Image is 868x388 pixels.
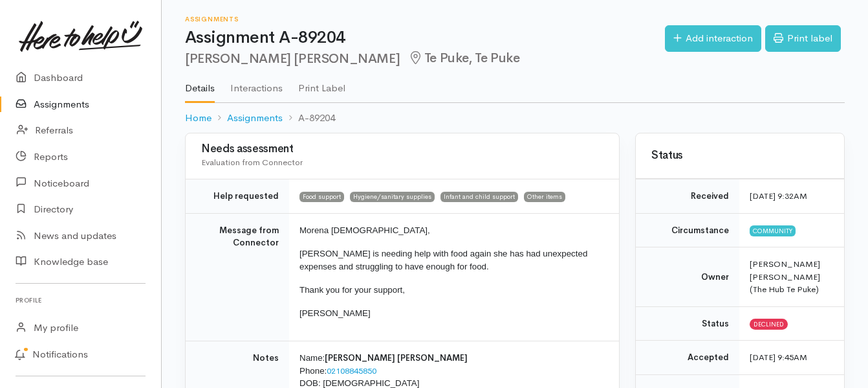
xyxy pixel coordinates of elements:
[750,352,807,363] time: [DATE] 9:45AM
[299,285,405,295] span: Thank you for your support,
[636,213,739,247] td: Circumstance
[298,65,345,102] a: Print Label
[750,190,807,201] time: [DATE] 9:32AM
[186,179,289,214] td: Help requested
[636,247,739,307] td: Owner
[201,143,603,155] h3: Needs assessment
[750,258,820,295] span: [PERSON_NAME] [PERSON_NAME] (The Hub Te Puke)
[350,192,435,202] span: Hygiene/sanitary supplies
[185,29,665,47] h1: Assignment A-89204
[665,25,761,52] a: Add interaction
[299,378,419,388] span: DOB: [DEMOGRAPHIC_DATA]
[299,249,587,271] span: [PERSON_NAME] is needing help with food again she has had unexpected expenses and struggling to h...
[765,25,841,52] a: Print label
[186,213,289,341] td: Message from Connector
[440,192,518,202] span: Infant and child support
[299,353,325,363] span: Name:
[299,225,430,235] span: Morena [DEMOGRAPHIC_DATA],
[16,291,146,309] h6: Profile
[325,352,468,363] span: [PERSON_NAME] [PERSON_NAME]
[407,50,519,66] span: Te Puke, Te Puke
[750,225,796,236] span: Community
[283,111,335,126] li: A-89204
[227,111,283,126] a: Assignments
[201,157,303,168] span: Evaluation from Connector
[651,150,829,162] h3: Status
[185,51,665,66] h2: [PERSON_NAME] [PERSON_NAME]
[299,308,371,318] span: [PERSON_NAME]
[299,192,344,202] span: Food support
[185,65,215,103] a: Details
[230,65,283,102] a: Interactions
[524,192,565,202] span: Other items
[636,179,739,214] td: Received
[636,341,739,375] td: Accepted
[185,103,845,133] nav: breadcrumb
[299,366,327,376] span: Phone:
[636,306,739,341] td: Status
[750,319,788,329] span: Declined
[185,16,665,23] h6: Assignments
[327,365,376,376] a: 02108845850
[185,111,212,126] a: Home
